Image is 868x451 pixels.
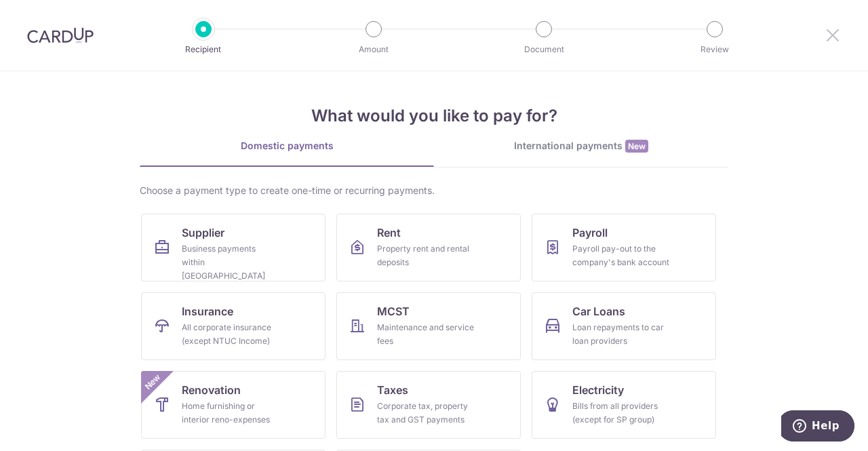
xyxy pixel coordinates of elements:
[625,140,648,153] span: New
[377,242,475,269] div: Property rent and rental deposits
[532,292,716,360] a: Car LoansLoan repayments to car loan providers
[532,371,716,439] a: ElectricityBills from all providers (except for SP group)
[140,139,434,153] div: Domestic payments
[323,43,424,56] p: Amount
[182,382,241,398] span: Renovation
[182,224,224,241] span: Supplier
[377,224,401,241] span: Rent
[153,43,254,56] p: Recipient
[665,43,765,56] p: Review
[781,410,854,444] iframe: Opens a widget where you can find more information
[141,292,325,360] a: InsuranceAll corporate insurance (except NTUC Income)
[532,214,716,281] a: PayrollPayroll pay-out to the company's bank account
[182,399,279,427] div: Home furnishing or interior reno-expenses
[140,104,728,128] h4: What would you like to pay for?
[572,399,670,427] div: Bills from all providers (except for SP group)
[572,242,670,269] div: Payroll pay-out to the company's bank account
[182,303,233,319] span: Insurance
[377,321,475,348] div: Maintenance and service fees
[31,9,58,22] span: Help
[140,184,728,197] div: Choose a payment type to create one-time or recurring payments.
[27,27,94,43] img: CardUp
[141,371,325,439] a: RenovationHome furnishing or interior reno-expensesNew
[434,139,728,153] div: International payments
[377,303,410,319] span: MCST
[572,224,608,241] span: Payroll
[572,321,670,348] div: Loan repayments to car loan providers
[141,214,325,281] a: SupplierBusiness payments within [GEOGRAPHIC_DATA]
[182,242,279,283] div: Business payments within [GEOGRAPHIC_DATA]
[336,292,521,360] a: MCSTMaintenance and service fees
[336,371,521,439] a: TaxesCorporate tax, property tax and GST payments
[572,382,624,398] span: Electricity
[142,371,164,393] span: New
[377,382,408,398] span: Taxes
[336,214,521,281] a: RentProperty rent and rental deposits
[182,321,279,348] div: All corporate insurance (except NTUC Income)
[377,399,475,427] div: Corporate tax, property tax and GST payments
[494,43,594,56] p: Document
[572,303,625,319] span: Car Loans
